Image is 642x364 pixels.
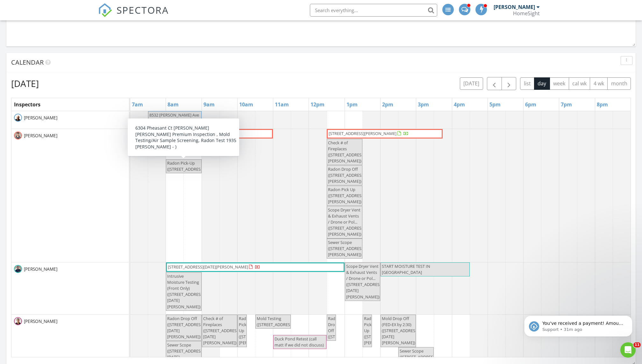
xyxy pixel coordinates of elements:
button: Next day [502,77,517,90]
a: 5pm [488,99,502,110]
button: month [607,77,631,90]
span: Duck Pond Retest (call matt if we did not discuss) [275,336,324,348]
a: 10am [238,99,255,110]
span: Radon Drop Off ([STREET_ADDRESS]) [328,316,366,340]
span: Radon Drop Off ([STREET_ADDRESS][DATE][PERSON_NAME]) [167,316,204,340]
span: Radon Pick Up ([STREET_ADDRESS][PERSON_NAME]) [328,187,365,204]
img: img_1766.jpeg [14,114,22,122]
img: screen_shot_20210615_at_10.08.15_am.png [14,132,22,139]
span: [STREET_ADDRESS] [168,131,203,136]
img: 94e47085ae194573a1e74f9797307ece.jpeg [14,265,22,273]
a: 8pm [595,99,610,110]
span: [STREET_ADDRESS][DATE][PERSON_NAME] [168,264,248,270]
div: [PERSON_NAME] [494,4,535,10]
span: [PERSON_NAME] [23,318,59,325]
span: [PERSON_NAME] [23,266,59,272]
span: [PERSON_NAME] [23,115,59,121]
span: Radon Drop ([STREET_ADDRESS]) [167,140,205,152]
span: Radon Pick Up ([STREET_ADDRESS][PERSON_NAME]) [364,316,401,346]
button: list [520,77,534,90]
span: Radon Drop Off ([STREET_ADDRESS][PERSON_NAME]) [328,166,365,184]
span: Inspectors [14,101,40,108]
input: Search everything... [310,4,437,17]
a: 8am [166,99,180,110]
a: 6pm [524,99,538,110]
span: Radon Pick-Up ([STREET_ADDRESS]) [167,160,205,172]
a: 11am [273,99,290,110]
span: SPECTORA [117,3,169,17]
a: SPECTORA [98,9,169,22]
img: screen_shot_20210923_at_8.23.20_am.png [14,317,22,325]
button: day [534,77,550,90]
span: Intrusive Moisture Testing (Front Only) ([STREET_ADDRESS][DATE][PERSON_NAME]) [167,273,204,310]
a: 2pm [381,99,395,110]
h2: [DATE] [11,77,39,90]
a: 7pm [559,99,574,110]
button: 4 wk [590,77,608,90]
span: Calendar [11,58,44,67]
button: cal wk [569,77,590,90]
span: Check # of Fireplaces ([STREET_ADDRESS][PERSON_NAME]) [328,140,365,164]
a: 4pm [452,99,467,110]
span: 8532 [PERSON_NAME] Ave Post Test? Maybe ready? [149,112,199,124]
span: Scope Dryer Vent & Exhaust Vents / Drone or Pol... ([STREET_ADDRESS][PERSON_NAME]) [328,207,365,237]
button: [DATE] [460,77,483,90]
span: [PERSON_NAME] [23,132,59,139]
button: Previous day [487,77,502,90]
span: Mold Testing ([STREET_ADDRESS]) [257,316,295,327]
a: 1pm [345,99,359,110]
span: Mold Drop Off (FED-EX by 2:30) ([STREET_ADDRESS][DATE][PERSON_NAME]) [382,316,419,346]
span: Scope Dryer Vent & Exhaust Vents / Drone or Pol... ([STREET_ADDRESS][DATE][PERSON_NAME]) [346,263,383,300]
span: START MOISTURE TEST IN [GEOGRAPHIC_DATA] [382,263,430,275]
a: 7am [130,99,145,110]
a: 3pm [416,99,431,110]
span: 11 [633,342,641,347]
span: Sewer Scope ([STREET_ADDRESS]) [400,348,438,360]
button: week [550,77,569,90]
span: [STREET_ADDRESS][PERSON_NAME] [329,131,396,136]
img: The Best Home Inspection Software - Spectora [98,3,112,17]
span: Check # of Fireplaces ([STREET_ADDRESS][DATE][PERSON_NAME]) [203,316,240,346]
iframe: Intercom notifications message [515,302,642,347]
a: 9am [202,99,216,110]
span: Sewer Scope ([STREET_ADDRESS][PERSON_NAME]) [328,239,365,257]
span: Radon Pick Up ([STREET_ADDRESS][PERSON_NAME]) [239,316,276,346]
div: HomeSight [513,10,540,17]
a: 12pm [309,99,326,110]
iframe: Intercom live chat [620,342,636,358]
